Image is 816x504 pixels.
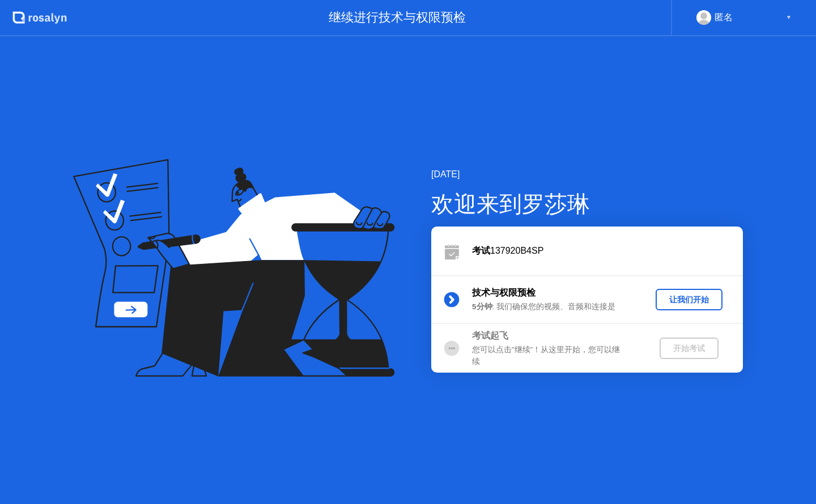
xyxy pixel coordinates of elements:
b: 5分钟 [472,302,492,311]
button: 让我们开始 [656,289,722,310]
div: ▼ [786,10,792,25]
b: 技术与权限预检 [472,288,535,297]
div: 您可以点击”继续”！从这里开始，您可以继续 [472,344,635,368]
div: : 我们确保您的视频、音频和连接是 [472,301,635,313]
div: 137920B4SP [472,244,743,258]
b: 考试起飞 [472,331,508,340]
div: 匿名 [715,10,733,25]
button: 开始考试 [660,338,719,359]
div: [DATE] [431,168,743,181]
b: 考试 [472,246,490,255]
div: 欢迎来到罗莎琳 [431,187,743,221]
div: 让我们开始 [660,294,718,305]
div: 开始考试 [664,343,714,354]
